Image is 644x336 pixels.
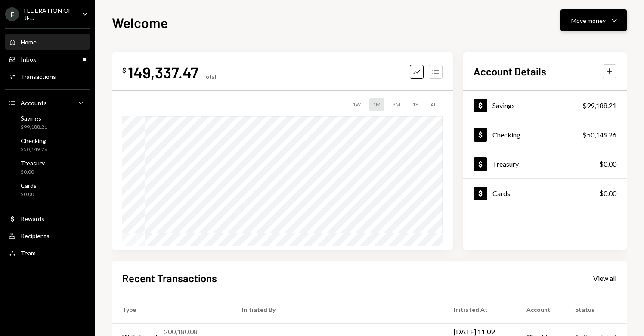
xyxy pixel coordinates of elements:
div: Transactions [21,73,56,80]
div: Home [21,38,37,46]
a: Cards$0.00 [5,179,90,200]
div: Savings [21,115,47,122]
div: Accounts [21,99,47,106]
a: Accounts [5,95,90,110]
a: Inbox [5,51,90,67]
div: Recipients [21,232,50,240]
h1: Welcome [112,14,168,31]
div: FEDERATION OF JE... [24,7,75,22]
div: Checking [492,131,520,139]
a: Cards$0.00 [463,179,627,208]
a: Team [5,245,90,261]
th: Status [565,296,627,323]
div: Team [21,249,36,257]
div: Total [202,73,216,80]
div: 3M [389,98,404,111]
div: $0.00 [21,191,37,198]
div: Cards [21,182,37,189]
button: Move money [560,9,627,31]
a: Savings$99,188.21 [463,91,627,120]
div: Move money [571,16,606,25]
a: Checking$50,149.26 [463,120,627,149]
div: $50,149.26 [21,146,47,153]
h2: Recent Transactions [122,271,217,285]
div: $99,188.21 [21,124,47,131]
div: $ [122,66,126,75]
a: Treasury$0.00 [463,149,627,178]
div: Savings [492,101,515,109]
th: Account [516,296,565,323]
a: Savings$99,188.21 [5,112,90,133]
div: 1W [349,98,364,111]
div: Treasury [492,160,519,168]
div: $0.00 [21,168,45,176]
div: 1M [369,98,384,111]
div: Checking [21,137,47,144]
div: ALL [427,98,443,111]
div: $50,149.26 [582,130,616,140]
div: $0.00 [599,159,616,169]
a: Checking$50,149.26 [5,134,90,155]
div: 149,337.47 [128,62,198,82]
div: Rewards [21,215,44,222]
a: Home [5,34,90,50]
div: View all [593,274,616,283]
th: Initiated At [443,296,516,323]
th: Type [112,296,232,323]
a: Rewards [5,211,90,226]
div: Inbox [21,56,36,63]
a: View all [593,273,616,283]
div: Treasury [21,159,45,167]
a: Transactions [5,68,90,84]
th: Initiated By [232,296,443,323]
a: Recipients [5,228,90,243]
div: F [5,7,19,21]
div: 1Y [409,98,422,111]
div: Cards [492,189,510,197]
a: Treasury$0.00 [5,157,90,177]
h2: Account Details [474,64,546,78]
div: $0.00 [599,188,616,199]
div: $99,188.21 [582,100,616,111]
